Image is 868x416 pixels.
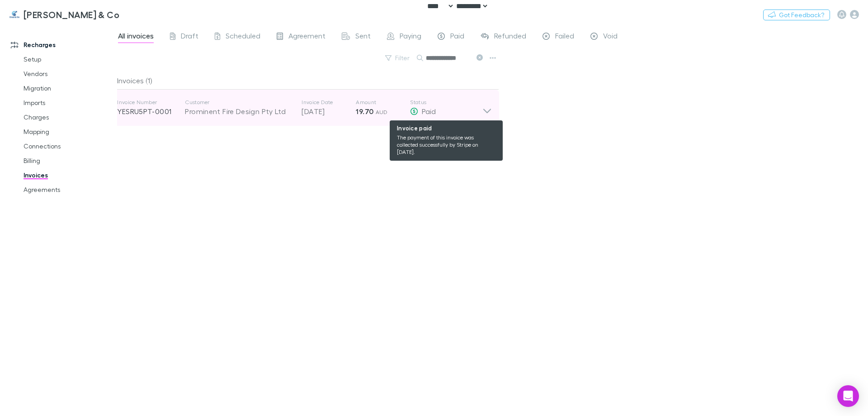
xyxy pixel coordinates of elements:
h3: [PERSON_NAME] & Co [24,9,119,20]
span: Agreement [288,31,325,43]
a: Connections [14,139,122,153]
span: Paying [400,31,421,43]
strong: 19.70 [356,107,373,116]
p: Invoice Date [302,99,356,106]
span: Refunded [494,31,526,43]
a: [PERSON_NAME] & Co [4,4,125,25]
a: Mapping [14,124,122,139]
a: Invoices [14,168,122,182]
a: Setup [14,52,122,67]
a: Recharges [2,38,122,52]
a: Vendors [14,67,122,81]
p: YESRU5PT-0001 [117,106,185,117]
a: Charges [14,110,122,124]
button: Filter [381,53,415,63]
p: [DATE] [302,106,356,117]
span: Sent [355,31,371,43]
p: Amount [356,99,410,106]
span: AUD [376,109,388,115]
span: Draft [181,31,198,43]
img: Cruz & Co's Logo [9,9,20,20]
a: Billing [14,153,122,168]
a: Imports [14,96,122,110]
span: All invoices [118,31,154,43]
div: Prominent Fire Design Pty Ltd [185,106,292,117]
span: Failed [555,31,574,43]
a: Agreements [14,182,122,197]
button: Got Feedback? [763,10,830,20]
div: Open Intercom Messenger [837,385,859,407]
span: Void [603,31,618,43]
p: Status [410,99,482,106]
span: Scheduled [226,31,260,43]
p: Customer [185,99,292,106]
a: Migration [14,81,122,96]
span: Paid [450,31,464,43]
span: Paid [422,107,436,115]
div: Invoice NumberYESRU5PT-0001CustomerProminent Fire Design Pty LtdInvoice Date[DATE]Amount19.70 AUD... [110,90,499,126]
p: Invoice Number [117,99,185,106]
